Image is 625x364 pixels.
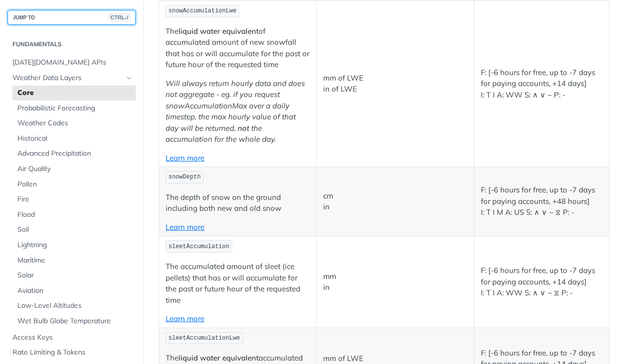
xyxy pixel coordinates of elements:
[17,256,133,266] span: Maritime
[12,177,136,192] a: Pollen
[12,192,136,207] a: Fire
[17,194,133,204] span: Fire
[12,238,136,253] a: Lightning
[7,71,136,86] a: Weather Data LayersHide subpages for Weather Data Layers
[12,73,123,83] span: Weather Data Layers
[12,348,133,358] span: Rate Limiting & Tokens
[166,222,204,232] a: Learn more
[12,314,136,329] a: Wet Bulb Globe Temperature
[17,316,133,326] span: Wet Bulb Globe Temperature
[323,271,467,293] p: mm in
[166,192,310,214] p: The depth of snow on the ground including both new and old snow
[169,335,240,342] span: sleetAccumulationLwe
[166,79,305,133] em: Will always return hourly data and does not aggregate - eg. if you request snowAccumulationMax ov...
[169,7,237,14] span: snowAccumulationLwe
[17,225,133,235] span: Soil
[481,265,603,299] p: F: [-6 hours for free, up to -7 days for paying accounts, +14 days] I: T I A: WW S: ∧ ∨ ~ ⧖ P: -
[17,164,133,174] span: Air Quality
[108,13,130,21] span: CTRL-/
[169,174,201,181] span: snowDepth
[7,345,136,360] a: Rate Limiting & Tokens
[7,330,136,345] a: Access Keys
[17,210,133,220] span: Flood
[12,333,133,343] span: Access Keys
[7,55,136,70] a: [DATE][DOMAIN_NAME] APIs
[17,118,133,128] span: Weather Codes
[12,283,136,298] a: Aviation
[12,268,136,283] a: Solar
[12,116,136,131] a: Weather Codes
[7,10,136,25] button: JUMP TOCTRL-/
[12,207,136,222] a: Flood
[17,88,133,98] span: Core
[166,153,204,163] a: Learn more
[17,149,133,159] span: Advanced Precipitation
[12,222,136,237] a: Soil
[12,298,136,313] a: Low-Level Altitudes
[17,301,133,311] span: Low-Level Altitudes
[17,240,133,250] span: Lightning
[12,162,136,177] a: Air Quality
[12,101,136,116] a: Probabilistic Forecasting
[12,146,136,161] a: Advanced Precipitation
[12,253,136,268] a: Maritime
[238,123,249,133] strong: not
[166,261,310,306] p: The accumulated amount of sleet (ice pellets) that has or will accumulate for the past or future ...
[481,184,603,218] p: F: [-6 hours for free, up to -7 days for paying accounts, +48 hours] I: T I M A: US S: ∧ ∨ ~ ⧖ P: -
[17,134,133,144] span: Historical
[179,353,259,363] strong: liquid water equivalent
[323,73,467,95] p: mm of LWE in of LWE
[166,26,310,71] p: The of accumulated amount of new snowfall that has or will accumulate for the past or future hour...
[166,314,204,323] a: Learn more
[17,271,133,280] span: Solar
[169,243,229,250] span: sleetAccumulation
[12,86,136,100] a: Core
[17,103,133,113] span: Probabilistic Forecasting
[125,74,133,82] button: Hide subpages for Weather Data Layers
[481,67,603,101] p: F: [-6 hours for free, up to -7 days for paying accounts, +14 days] I: T I A: WW S: ∧ ∨ ~ P: -
[323,190,467,213] p: cm in
[17,286,133,296] span: Aviation
[7,40,136,49] h2: Fundamentals
[179,26,259,36] strong: liquid water equivalent
[12,131,136,146] a: Historical
[17,180,133,189] span: Pollen
[12,58,133,68] span: [DATE][DOMAIN_NAME] APIs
